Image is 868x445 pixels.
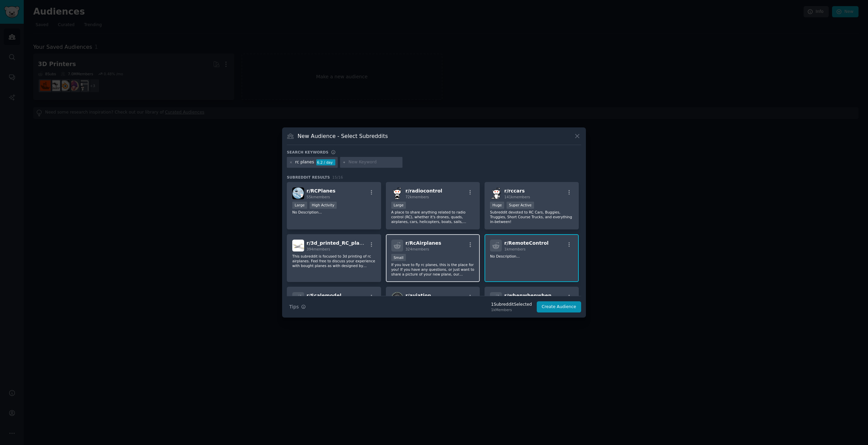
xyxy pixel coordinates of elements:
[504,240,549,246] span: r/ RemoteControl
[406,195,429,199] span: 72k members
[491,307,532,312] div: 1k Members
[537,301,581,313] button: Create Audience
[307,188,335,194] span: r/ RCPlanes
[504,195,530,199] span: 141k members
[491,302,532,308] div: 1 Subreddit Selected
[316,159,335,165] div: 6.2 / day
[310,202,337,209] div: High Activity
[504,188,525,194] span: r/ rccars
[504,293,551,298] span: r/ whenwhenwhen
[490,187,502,199] img: rccars
[391,292,403,304] img: aviation
[287,150,329,155] h3: Search keywords
[332,175,343,179] span: 15 / 16
[406,240,441,246] span: r/ RcAirplanes
[307,195,330,199] span: 55k members
[406,188,442,194] span: r/ radiocontrol
[391,254,406,261] div: Small
[391,187,403,199] img: radiocontrol
[490,210,573,224] p: Subreddit devoted to RC Cars, Buggies, Truggies, Short Course Trucks, and everything in-between!
[307,240,369,246] span: r/ 3d_printed_RC_planes
[287,175,330,180] span: Subreddit Results
[507,202,534,209] div: Super Active
[287,301,308,313] button: Tips
[391,210,475,224] p: A place to share anything related to radio control (RC), whether it's drones, quads, airplanes, c...
[490,202,504,209] div: Huge
[295,159,314,165] div: rc planes
[307,293,341,298] span: r/ Scalemodel
[292,202,307,209] div: Large
[292,254,376,268] p: This subreddit is focused to 3d printing of rc airplanes. Feel free to discuss your experience wi...
[490,254,573,259] p: No Description...
[292,240,304,251] img: 3d_printed_RC_planes
[292,187,304,199] img: RCPlanes
[504,247,526,251] span: 1k members
[349,159,400,165] input: New Keyword
[406,247,429,251] span: 324 members
[406,293,431,298] span: r/ aviation
[391,202,406,209] div: Large
[292,210,376,215] p: No Description...
[391,262,475,277] p: If you love to fly rc planes, this is the place for you! If you have any questions, or just want ...
[289,303,299,310] span: Tips
[298,133,388,140] h3: New Audience - Select Subreddits
[307,247,330,251] span: 394 members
